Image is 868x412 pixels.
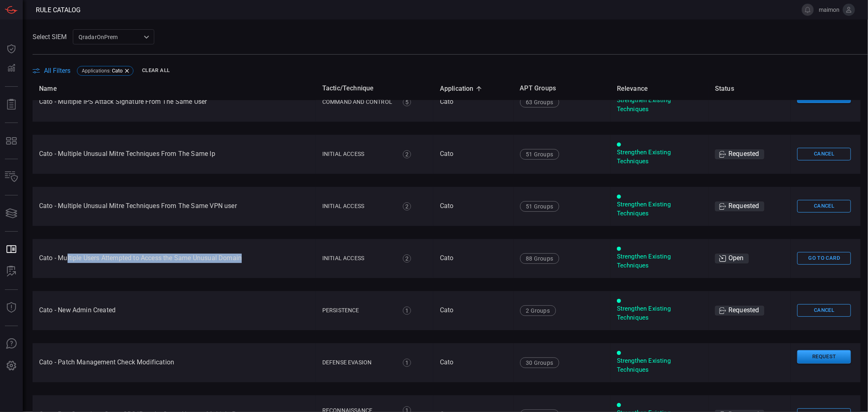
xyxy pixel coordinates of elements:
div: 2 Groups [520,305,556,316]
div: 30 Groups [520,357,560,368]
button: Cards [2,204,21,223]
span: Rule Catalog [36,6,81,14]
th: APT Groups [514,77,610,100]
td: Cato - Multiple Unusual Mitre Techniques From The Same VPN user [33,187,316,226]
button: Dashboard [2,39,21,59]
div: 2 [403,150,411,158]
div: Strengthen Existing Techniques [617,148,702,166]
button: Cancel [797,200,851,213]
div: Requested [715,306,764,316]
span: maimon [817,7,840,13]
span: Relevance [617,84,659,94]
button: Preferences [2,356,21,376]
div: 51 Groups [520,149,560,160]
div: 88 Groups [520,253,560,264]
div: 63 Groups [520,97,560,107]
button: Threat Intelligence [2,298,21,318]
div: 5 [403,98,411,106]
button: Go To Card [797,252,851,265]
div: 1 [403,359,411,367]
span: Name [39,84,68,94]
div: Command and Control [322,98,394,106]
div: 2 [403,254,411,263]
td: Cato [433,239,514,278]
td: Cato - Patch Management Check Modification [33,343,316,382]
button: ALERT ANALYSIS [2,262,21,281]
button: Inventory [2,167,21,187]
button: Clear All [140,64,172,77]
div: 2 [403,202,411,210]
button: Reports [2,95,21,114]
div: Requested [715,202,764,211]
div: 51 Groups [520,201,560,212]
div: Initial Access [322,202,394,210]
span: Applications : [82,68,111,74]
button: Detections [2,59,21,78]
td: Cato - New Admin Created [33,291,316,330]
div: Persistence [322,306,394,315]
th: Tactic/Technique [316,77,433,100]
p: QradarOnPrem [79,33,141,41]
button: All Filters [33,67,70,75]
td: Cato [433,291,514,330]
td: Cato - Multiple Unusual Mitre Techniques From The Same Ip [33,135,316,174]
span: Application [440,84,484,94]
span: Status [715,84,745,94]
span: All Filters [44,67,70,75]
div: Strengthen Existing Techniques [617,357,702,374]
button: Cancel [797,148,851,160]
div: Defense Evasion [322,358,394,367]
button: Rule Catalog [2,240,21,259]
div: Open [715,254,749,263]
div: Strengthen Existing Techniques [617,96,702,114]
div: Strengthen Existing Techniques [617,200,702,218]
div: Initial Access [322,150,394,158]
div: Applications:Cato [77,66,133,76]
td: Cato - Multiple Users Attempted to Access the Same Unusual Domain [33,239,316,278]
td: Cato [433,83,514,122]
label: Select SIEM [33,33,67,41]
div: Initial Access [322,254,394,263]
button: Cancel [797,304,851,317]
button: Ask Us A Question [2,334,21,354]
button: Request [797,350,851,364]
span: Cato [112,68,122,74]
td: Cato [433,343,514,382]
div: Strengthen Existing Techniques [617,305,702,322]
td: Cato [433,135,514,174]
td: Cato - Multiple IPS Attack Signature From The Same User [33,83,316,122]
div: Strengthen Existing Techniques [617,252,702,270]
td: Cato [433,187,514,226]
div: 1 [403,307,411,315]
button: MITRE - Detection Posture [2,131,21,151]
div: Requested [715,149,764,159]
